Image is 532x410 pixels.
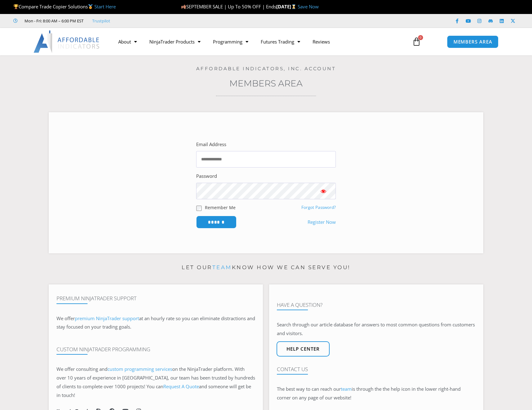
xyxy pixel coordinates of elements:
[311,183,336,199] button: Show password
[49,263,483,273] p: Let our know how we can serve you!
[112,35,405,49] nav: Menu
[143,35,207,49] a: NinjaTrader Products
[13,3,116,10] span: Compare Trade Copier Solutions
[75,315,139,321] a: premium NinjaTrader support
[181,3,276,10] span: SEPTEMBER SALE | Up To 50% OFF | Ends
[341,386,352,392] a: team
[276,3,298,10] strong: [DATE]
[301,205,336,210] a: Forgot Password?
[196,66,336,71] a: Affordable Indicators, Inc. Account
[56,366,172,372] span: We offer consulting and
[277,302,476,308] h4: Have A Question?
[107,366,172,372] a: custom programming services
[212,264,232,270] a: team
[92,17,110,25] a: Trustpilot
[56,315,75,321] span: We offer
[207,35,255,49] a: Programming
[56,366,255,398] span: on the NinjaTrader platform. With over 10 years of experience in [GEOGRAPHIC_DATA], our team has ...
[277,320,476,338] p: Search through our article database for answers to most common questions from customers and visit...
[229,78,303,89] a: Members Area
[298,3,319,10] a: Save Now
[277,341,330,357] a: Help center
[163,383,199,389] a: Request A Quote
[453,39,492,44] span: MEMBERS AREA
[56,315,255,330] span: at an hourly rate so you can eliminate distractions and stay focused on your trading goals.
[14,4,18,9] img: 🏆
[286,347,320,351] span: Help center
[88,4,93,9] img: 🥇
[56,295,255,302] h4: Premium NinjaTrader Support
[277,385,476,402] p: The best way to can reach our is through the the help icon in the lower right-hand corner on any ...
[418,35,423,40] span: 0
[181,4,186,9] img: 🍂
[306,35,336,49] a: Reviews
[308,218,336,227] a: Register Now
[23,17,83,25] span: Mon - Fri: 8:00 AM – 6:00 PM EST
[291,4,296,9] img: ⌛
[255,35,306,49] a: Futures Trading
[403,33,430,51] a: 0
[34,30,100,53] img: LogoAI
[205,204,236,211] label: Remember Me
[277,366,476,372] h4: Contact Us
[196,172,217,181] label: Password
[56,346,255,352] h4: Custom NinjaTrader Programming
[447,35,499,48] a: MEMBERS AREA
[196,140,226,149] label: Email Address
[112,35,143,49] a: About
[94,3,116,10] a: Start Here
